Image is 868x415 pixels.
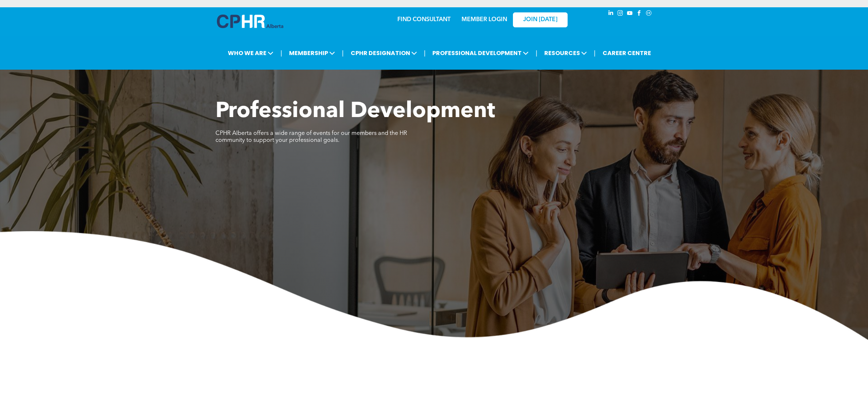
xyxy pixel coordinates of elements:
[594,46,596,61] li: |
[626,9,634,19] a: youtube
[430,46,531,60] span: PROFESSIONAL DEVELOPMENT
[424,46,426,61] li: |
[607,9,615,19] a: linkedin
[616,9,624,19] a: instagram
[600,46,653,60] a: CAREER CENTRE
[523,16,557,23] span: JOIN [DATE]
[215,131,407,143] span: CPHR Alberta offers a wide range of events for our members and the HR community to support your p...
[542,46,589,60] span: RESOURCES
[215,101,495,123] span: Professional Development
[287,46,337,60] span: MEMBERSHIP
[217,15,283,28] img: A blue and white logo for cp alberta
[645,9,653,19] a: Social network
[349,46,419,60] span: CPHR DESIGNATION
[342,46,344,61] li: |
[397,17,451,23] a: FIND CONSULTANT
[536,46,537,61] li: |
[462,17,507,23] a: MEMBER LOGIN
[635,9,643,19] a: facebook
[280,46,282,61] li: |
[513,12,568,27] a: JOIN [DATE]
[226,46,276,60] span: WHO WE ARE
